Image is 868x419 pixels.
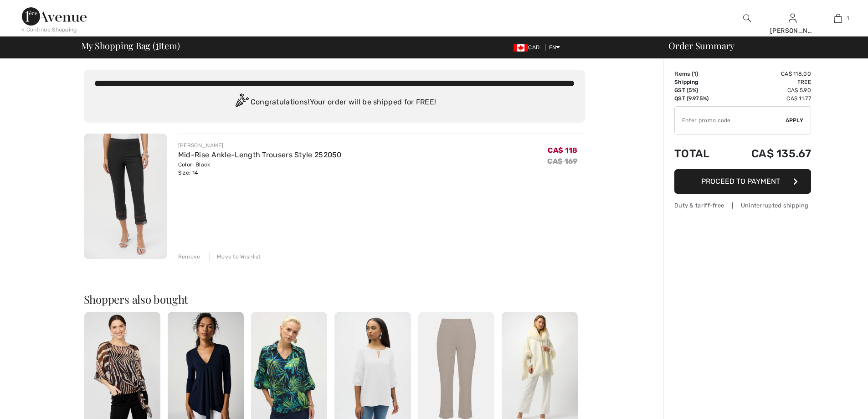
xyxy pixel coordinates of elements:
div: Remove [178,253,200,261]
div: Color: Black Size: 14 [178,160,342,177]
span: Apply [786,116,804,124]
img: My Info [789,13,796,24]
input: Promo code [675,107,786,134]
img: Congratulation2.svg [232,93,251,112]
td: Items ( ) [674,70,725,78]
a: Sign In [789,14,796,22]
s: CA$ 169 [547,157,577,166]
span: 1 [155,39,159,51]
td: GST (5%) [674,86,725,94]
img: 1ère Avenue [22,7,87,26]
img: Canadian Dollar [514,44,528,52]
img: My Bag [834,13,842,24]
span: CA$ 118 [548,146,577,155]
div: < Continue Shopping [22,26,77,34]
img: search the website [743,13,751,24]
a: Mid-Rise Ankle-Length Trousers Style 252050 [178,150,342,159]
td: Shipping [674,78,725,86]
div: [PERSON_NAME] [770,26,815,36]
div: Duty & tariff-free | Uninterrupted shipping [674,201,811,210]
td: QST (9.975%) [674,94,725,103]
div: Order Summary [657,41,863,50]
td: CA$ 118.00 [725,70,811,78]
span: 1 [693,71,696,77]
td: CA$ 135.67 [725,138,811,169]
div: [PERSON_NAME] [178,141,342,150]
td: CA$ 5.90 [725,86,811,94]
div: Move to Wishlist [209,253,261,261]
button: Proceed to Payment [674,169,811,194]
a: 1 [816,13,860,24]
span: My Shopping Bag ( Item) [81,41,180,50]
td: Total [674,138,725,169]
td: Free [725,78,811,86]
div: Congratulations! Your order will be shipped for FREE! [95,93,574,112]
img: Mid-Rise Ankle-Length Trousers Style 252050 [84,134,167,259]
td: CA$ 11.77 [725,94,811,103]
h2: Shoppers also bought [84,294,585,305]
span: EN [549,44,560,51]
span: CAD [514,44,543,51]
span: 1 [847,14,849,22]
span: Proceed to Payment [701,177,780,186]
